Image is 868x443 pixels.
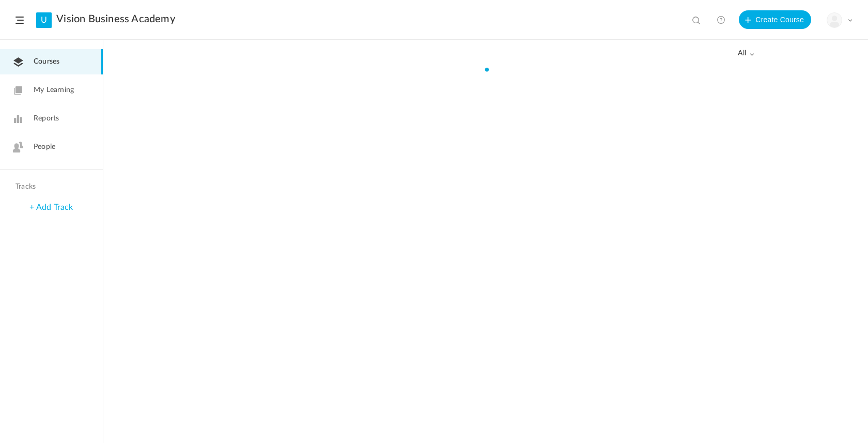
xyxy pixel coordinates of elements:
[34,56,59,67] span: Courses
[56,13,175,25] a: Vision Business Academy
[36,12,52,28] a: U
[16,182,85,191] h4: Tracks
[34,142,55,152] span: People
[29,203,73,211] a: + Add Track
[34,113,59,124] span: Reports
[827,13,842,27] img: user-image.png
[739,10,811,29] button: Create Course
[738,49,754,58] span: all
[34,85,74,96] span: My Learning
